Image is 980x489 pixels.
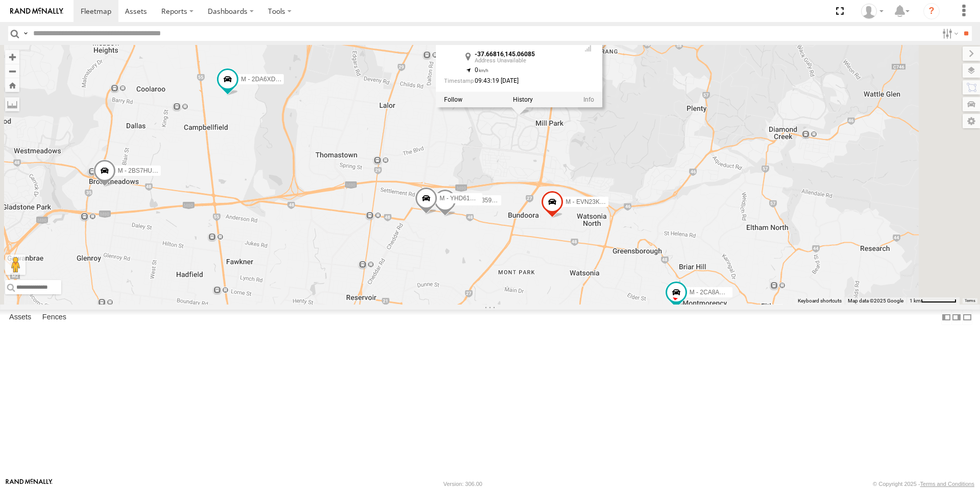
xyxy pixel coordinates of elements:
[444,481,482,487] div: Version: 306.00
[475,51,574,64] div: ,
[690,289,773,296] span: M - 2CA8AO - Yehya Abou-Eid
[6,479,53,489] a: Visit our Website
[4,310,36,324] label: Assets
[857,4,887,19] div: Tye Clark
[475,66,488,74] span: 0
[848,298,903,304] span: Map data ©2025 Google
[951,310,962,324] label: Dock Summary Table to the Right
[920,481,974,487] a: Terms and Conditions
[941,310,951,324] label: Dock Summary Table to the Left
[118,167,208,174] span: M - 2BS7HU - [PERSON_NAME]
[873,481,974,487] div: © Copyright 2025 -
[37,310,71,324] label: Fences
[444,78,574,86] div: Date/time of location update
[5,78,19,92] button: Zoom Home
[5,64,19,78] button: Zoom out
[10,8,63,15] img: rand-logo.svg
[965,299,975,303] a: Terms (opens in new tab)
[962,310,972,324] label: Hide Summary Table
[906,297,960,305] button: Map Scale: 1 km per 66 pixels
[923,3,940,19] i: ?
[439,195,531,202] span: M - YHD61W - [PERSON_NAME]
[5,50,19,64] button: Zoom in
[513,96,533,103] label: View Asset History
[241,76,331,83] span: M - 2DA6XD - [PERSON_NAME]
[938,26,960,41] label: Search Filter Options
[475,51,504,58] strong: -37.66816
[21,26,30,41] label: Search Query
[5,254,26,275] button: Drag Pegman onto the map to open Street View
[798,297,842,305] button: Keyboard shortcuts
[583,96,594,103] a: View Asset Details
[5,97,19,111] label: Measure
[566,198,655,205] span: M - EVN23K - [PERSON_NAME]
[963,114,980,128] label: Map Settings
[582,44,594,53] div: Last Event GSM Signal Strength
[505,51,535,58] strong: 145.06085
[910,298,921,304] span: 1 km
[444,96,462,103] label: Realtime tracking of Asset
